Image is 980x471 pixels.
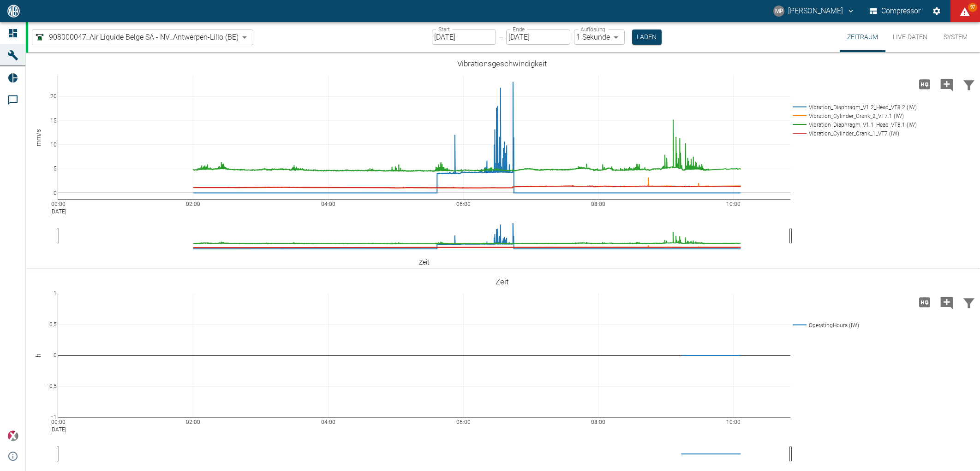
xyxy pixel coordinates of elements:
[49,32,239,42] span: 908000047_Air Liquide Belge SA - NV_Antwerpen-Lillo (BE)
[499,32,503,42] p: –
[958,72,980,96] button: Daten filtern
[928,3,945,19] button: Einstellungen
[432,29,496,45] input: DD.MM.YYYY
[868,3,923,19] button: Compressor
[773,6,784,17] div: MP
[885,22,935,52] button: Live-Daten
[632,29,662,45] button: Laden
[34,32,239,43] a: 908000047_Air Liquide Belge SA - NV_Antwerpen-Lillo (BE)
[574,29,625,45] div: 1 Sekunde
[914,79,936,88] span: Hohe Auflösung
[772,3,856,19] button: marc.philipps@neac.de
[580,25,605,33] label: Auflösung
[936,290,958,314] button: Kommentar hinzufügen
[968,3,977,12] span: 97
[506,29,570,45] input: DD.MM.YYYY
[935,22,976,52] button: System
[7,430,18,442] img: Xplore Logo
[914,297,936,306] span: Hohe Auflösung
[438,25,450,33] label: Start
[840,22,885,52] button: Zeitraum
[513,25,525,33] label: Ende
[958,290,980,314] button: Daten filtern
[6,5,21,17] img: logo
[936,72,958,96] button: Kommentar hinzufügen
